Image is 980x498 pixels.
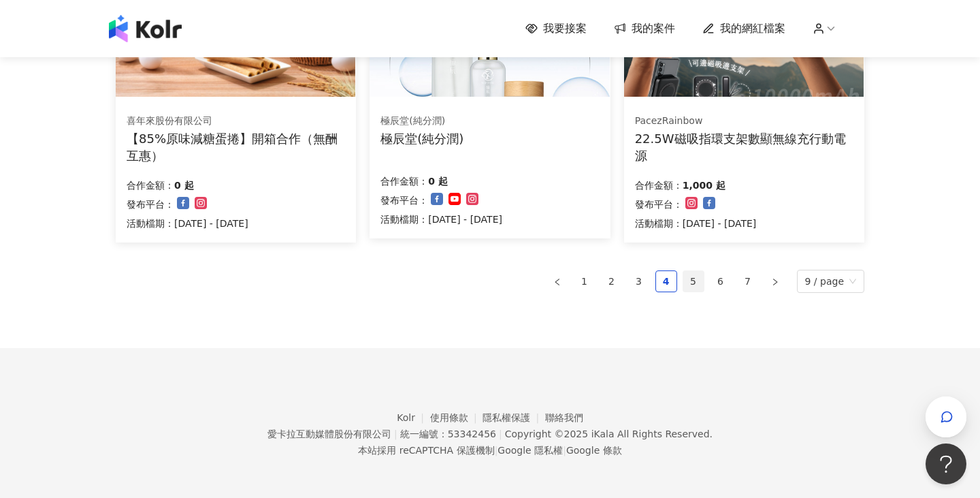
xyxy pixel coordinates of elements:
[174,177,194,193] p: 0 起
[628,270,650,292] li: 3
[632,21,675,36] span: 我的案件
[127,196,174,213] p: 發布平台：
[655,270,677,292] li: 4
[545,412,583,423] a: 聯絡我們
[574,270,595,292] li: 1
[546,270,568,292] button: left
[635,215,757,232] p: 活動檔期：[DATE] - [DATE]
[710,271,731,292] a: 6
[483,412,545,423] a: 隱私權保護
[602,271,622,292] a: 2
[635,114,853,128] div: PacezRainbow
[127,114,344,128] div: 喜年來股份有限公司
[574,271,595,292] a: 1
[380,192,428,208] p: 發布平台：
[499,429,502,439] span: |
[797,270,865,293] div: Page Size
[380,173,428,189] p: 合作金額：
[656,271,676,292] a: 4
[702,21,785,36] a: 我的網紅檔案
[635,196,683,213] p: 發布平台：
[629,271,649,292] a: 3
[738,271,758,292] a: 7
[764,270,786,292] button: right
[109,15,182,42] img: logo
[394,429,397,439] span: |
[614,21,675,36] a: 我的案件
[805,270,857,292] span: 9 / page
[553,278,561,286] span: left
[495,445,498,456] span: |
[380,130,463,147] div: 極辰堂(純分潤)
[771,278,779,286] span: right
[710,270,732,292] li: 6
[358,442,621,458] span: 本站採用 reCAPTCHA 保護機制
[683,271,704,292] a: 5
[601,270,623,292] li: 2
[428,173,448,189] p: 0 起
[546,270,568,292] li: Previous Page
[505,429,713,439] div: Copyright © 2025 All Rights Reserved.
[591,429,615,439] a: iKala
[430,412,483,423] a: 使用條款
[267,429,391,439] div: 愛卡拉互動媒體股份有限公司
[397,412,429,423] a: Kolr
[635,130,853,164] div: 22.5W磁吸指環支架數顯無線充行動電源
[127,215,248,232] p: 活動檔期：[DATE] - [DATE]
[720,21,785,36] span: 我的網紅檔案
[737,270,759,292] li: 7
[380,211,502,228] p: 活動檔期：[DATE] - [DATE]
[764,270,786,292] li: Next Page
[926,443,966,484] iframe: Help Scout Beacon - Open
[563,445,566,456] span: |
[400,429,496,439] div: 統一編號：53342456
[525,21,587,36] a: 我要接案
[683,270,704,292] li: 5
[683,177,725,193] p: 1,000 起
[127,177,174,193] p: 合作金額：
[497,445,563,456] a: Google 隱私權
[380,114,463,128] div: 極辰堂(純分潤)
[566,445,622,456] a: Google 條款
[635,177,683,193] p: 合作金額：
[543,21,587,36] span: 我要接案
[127,130,345,164] div: 【85%原味減糖蛋捲】開箱合作（無酬互惠）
